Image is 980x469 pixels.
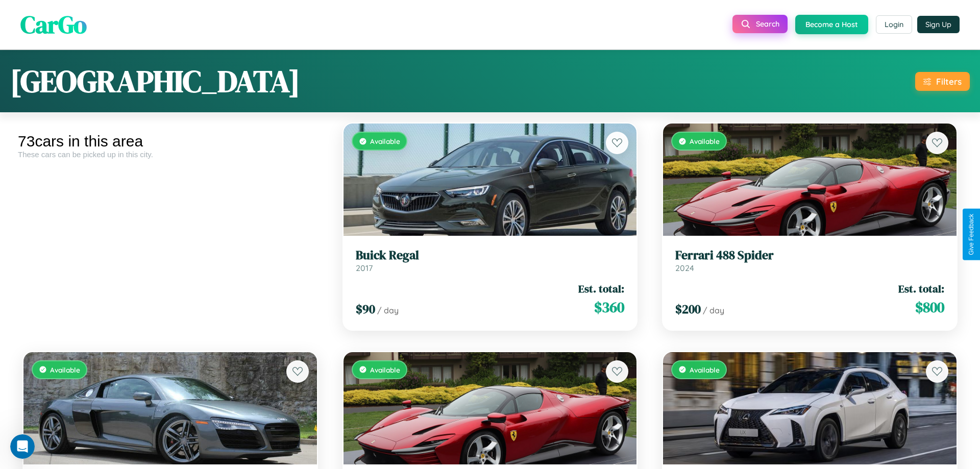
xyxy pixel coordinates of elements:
[936,76,962,87] div: Filters
[356,263,373,273] span: 2017
[370,365,400,374] span: Available
[356,301,375,317] span: $ 90
[356,248,625,273] a: Buick Regal2017
[690,365,720,374] span: Available
[915,297,944,317] span: $ 800
[370,137,400,145] span: Available
[594,297,624,317] span: $ 360
[356,248,625,263] h3: Buick Regal
[703,305,724,315] span: / day
[898,281,944,296] span: Est. total:
[50,365,80,374] span: Available
[756,19,779,29] span: Search
[690,137,720,145] span: Available
[377,305,399,315] span: / day
[915,72,970,91] button: Filters
[675,248,944,263] h3: Ferrari 488 Spider
[795,15,868,34] button: Become a Host
[732,15,788,33] button: Search
[578,281,624,296] span: Est. total:
[675,248,944,273] a: Ferrari 488 Spider2024
[876,15,912,34] button: Login
[917,16,960,33] button: Sign Up
[18,150,323,159] div: These cars can be picked up in this city.
[20,8,87,41] span: CarGo
[10,434,35,459] iframe: Intercom live chat
[18,133,323,150] div: 73 cars in this area
[675,263,694,273] span: 2024
[10,60,300,102] h1: [GEOGRAPHIC_DATA]
[968,214,975,255] div: Give Feedback
[675,301,701,317] span: $ 200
